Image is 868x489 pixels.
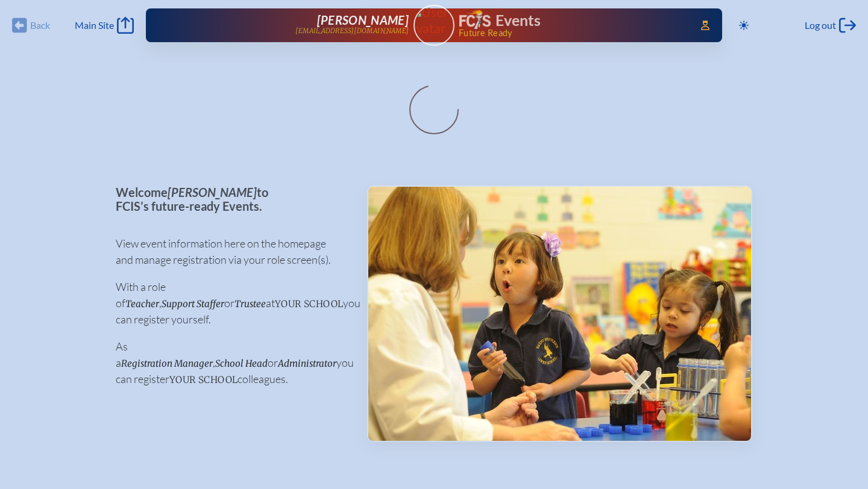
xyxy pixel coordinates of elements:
[162,298,224,310] span: Support Staffer
[116,185,348,213] p: Welcome to FCIS’s future-ready Events.
[278,358,336,369] span: Administrator
[116,235,348,268] p: View event information here on the homepage and manage registration via your role screen(s).
[317,13,409,27] span: [PERSON_NAME]
[459,29,684,37] span: Future Ready
[168,185,257,199] span: [PERSON_NAME]
[116,338,348,387] p: As a , or you can register colleagues.
[805,19,836,31] span: Log out
[408,4,459,36] img: User Avatar
[125,298,159,310] span: Teacher
[116,279,348,328] p: With a role of , or at you can register yourself.
[75,19,114,31] span: Main Site
[75,17,134,34] a: Main Site
[215,358,268,369] span: School Head
[414,5,454,46] a: User Avatar
[275,298,343,310] span: your school
[234,298,266,310] span: Trustee
[295,27,409,35] p: [EMAIL_ADDRESS][DOMAIN_NAME]
[169,374,237,385] span: your school
[459,10,684,37] div: FCIS Events — Future ready
[368,187,751,441] img: Events
[184,13,409,37] a: [PERSON_NAME][EMAIL_ADDRESS][DOMAIN_NAME]
[121,358,213,369] span: Registration Manager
